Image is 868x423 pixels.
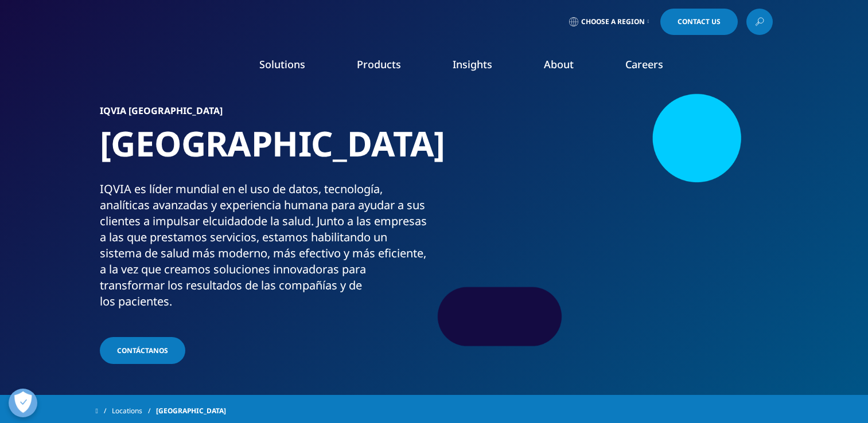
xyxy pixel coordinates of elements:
a: Insights [453,57,492,71]
span: Contáctanos [117,346,168,355]
a: Contáctanos [100,337,185,364]
p: IQVIA es líder mundial en el uso de datos, tecnología, analíticas avanzadas y experiencia humana ... [100,181,430,316]
a: Locations [112,401,156,421]
span: Choose a Region [581,17,645,26]
a: Solutions [259,57,305,71]
a: About [544,57,574,71]
span: Contact Us [678,18,721,25]
h6: IQVIA [GEOGRAPHIC_DATA] [100,106,430,122]
img: 103_brainstorm-on-glass-window.jpg [461,106,768,335]
a: Products [357,57,401,71]
nav: Primary [192,40,773,94]
a: Contact Us [660,9,738,35]
span: [GEOGRAPHIC_DATA] [156,401,226,421]
h1: [GEOGRAPHIC_DATA] [100,122,430,181]
a: Careers [625,57,663,71]
span: cuidado [212,213,254,229]
button: Abrir preferencias [9,389,37,417]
